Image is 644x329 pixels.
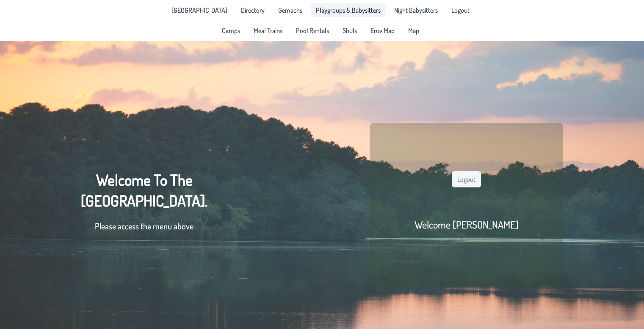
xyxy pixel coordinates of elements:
a: Eruv Map [365,24,400,37]
span: Meal Trains [254,27,282,34]
li: Logout [446,3,475,17]
span: Shuls [343,27,357,34]
li: Pine Lake Park [166,3,232,17]
a: Gemachs [273,3,307,17]
span: Playgroups & Babysitters [316,7,381,14]
a: Night Babysitters [389,3,443,17]
a: Camps [217,24,245,37]
a: Meal Trains [249,24,287,37]
p: Please access the menu above [81,220,207,232]
span: Night Babysitters [394,7,438,14]
span: Logout [451,7,470,14]
a: Playgroups & Babysitters [311,3,386,17]
button: Logout [452,171,481,187]
span: Directory [241,7,265,14]
span: Pool Rentals [296,27,329,34]
span: Map [408,27,419,34]
span: Eruv Map [370,27,395,34]
a: Pool Rentals [291,24,334,37]
div: Welcome To The [GEOGRAPHIC_DATA]. [81,170,207,241]
a: [GEOGRAPHIC_DATA] [166,3,232,17]
span: Gemachs [278,7,302,14]
a: Directory [236,3,270,17]
h2: Welcome [PERSON_NAME] [414,218,518,231]
span: [GEOGRAPHIC_DATA] [171,7,227,14]
a: Map [403,24,424,37]
span: Camps [222,27,240,34]
a: Shuls [337,24,362,37]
